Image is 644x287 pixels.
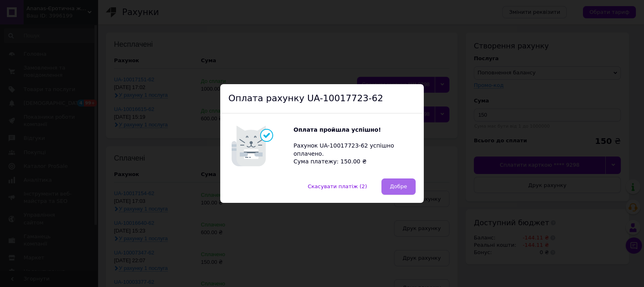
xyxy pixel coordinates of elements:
span: Скасувати платіж (2) [308,183,367,189]
div: Рахунок UA-10017723-62 успішно оплачено. Сума платежу: 150.00 ₴ [294,126,416,166]
button: Скасувати платіж (2) [299,178,376,195]
button: Добре [381,178,416,195]
div: Оплата рахунку UA-10017723-62 [220,84,424,113]
span: Добре [390,183,407,189]
img: Котик говорить Оплата пройшла успішно! [228,122,294,170]
b: Оплата пройшла успішно! [294,126,381,133]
